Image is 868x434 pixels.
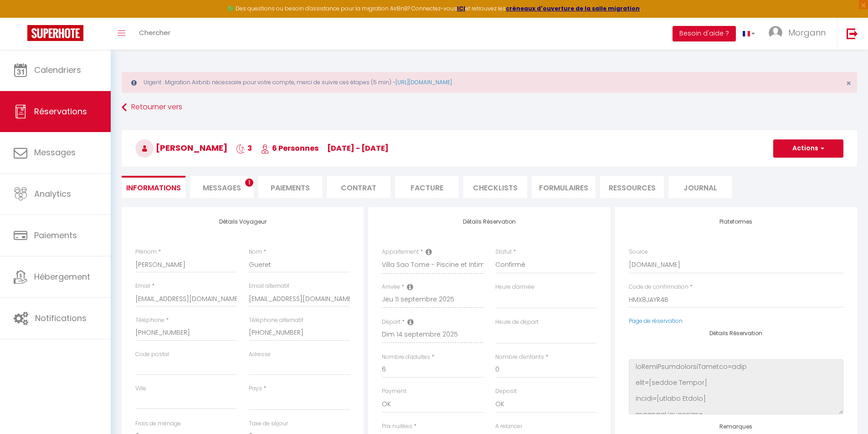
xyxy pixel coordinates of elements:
label: Départ [382,318,401,327]
span: 6 Personnes [261,143,318,153]
label: Appartement [382,248,419,256]
span: Morgann [788,27,826,38]
label: Nombre d'enfants [495,353,544,362]
span: Notifications [35,312,87,324]
label: Téléphone alternatif [249,316,303,325]
img: Super Booking [27,25,83,41]
button: Actions [773,139,843,158]
label: Adresse [249,350,271,359]
span: 1 [245,179,253,187]
label: Prix nuitées [382,422,412,431]
h4: Détails Réservation [382,219,596,225]
h4: Remarques [629,424,843,430]
label: Téléphone [135,316,164,325]
label: Arrivée [382,283,400,291]
span: Analytics [34,188,71,199]
label: Deposit [495,387,517,396]
label: Email alternatif [249,282,289,291]
label: A relancer [495,422,522,431]
label: Payment [382,387,406,396]
label: Code de confirmation [629,283,688,291]
li: Contrat [327,176,390,198]
button: Ouvrir le widget de chat LiveChat [7,4,35,31]
li: CHECKLISTS [463,176,527,198]
li: Journal [668,176,732,198]
a: ... Morgann [762,18,837,50]
label: Source [629,248,648,256]
li: Facture [395,176,459,198]
label: Ville [135,384,146,393]
a: Page de réservation [629,317,683,325]
span: [PERSON_NAME] [135,142,227,153]
span: × [846,77,851,89]
label: Code postal [135,350,169,359]
label: Heure de départ [495,318,539,327]
label: Prénom [135,248,157,256]
img: logout [847,28,858,39]
span: Réservations [34,106,87,117]
li: Paiements [258,176,322,198]
label: Pays [249,384,262,393]
button: Close [846,79,851,87]
span: Hébergement [34,271,90,282]
span: Calendriers [34,64,81,76]
label: Statut [495,248,512,256]
label: Taxe de séjour [249,419,288,428]
span: Messages [34,147,76,158]
span: Messages [203,183,241,193]
a: ICI [457,5,465,12]
label: Email [135,282,150,291]
span: 3 [236,143,252,153]
h4: Détails Voyageur [135,219,350,225]
span: Chercher [139,28,170,37]
div: Urgent : Migration Airbnb nécessaire pour votre compte, merci de suivre ces étapes (5 min) - [122,72,857,93]
li: Informations [122,176,185,198]
label: Nom [249,248,262,256]
li: Ressources [600,176,664,198]
img: ... [769,26,782,40]
span: Paiements [34,230,77,241]
h4: Plateformes [629,219,843,225]
a: Retourner vers [122,99,857,116]
a: [URL][DOMAIN_NAME] [395,78,452,86]
button: Besoin d'aide ? [673,26,736,41]
a: créneaux d'ouverture de la salle migration [506,5,640,12]
h4: Détails Réservation [629,330,843,337]
span: [DATE] - [DATE] [327,143,389,153]
label: Nombre d'adultes [382,353,430,362]
a: Chercher [132,18,177,50]
li: FORMULAIRES [532,176,596,198]
label: Heure d'arrivée [495,283,534,291]
label: Frais de ménage [135,419,181,428]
